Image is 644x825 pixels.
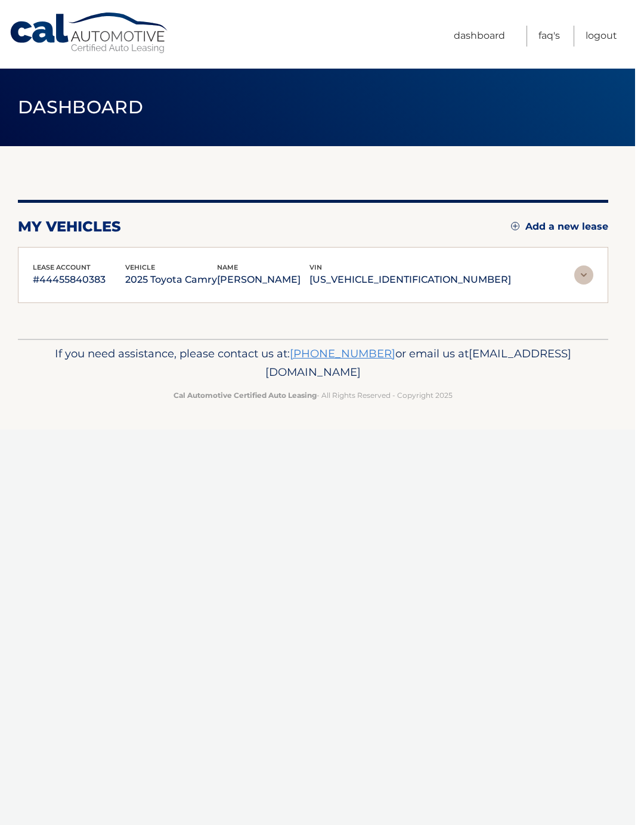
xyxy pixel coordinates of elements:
span: Dashboard [27,96,152,118]
a: FAQ's [547,26,569,47]
p: [US_VEHICLE_IDENTIFICATION_NUMBER] [318,271,520,288]
strong: Cal Automotive Certified Auto Leasing [182,391,326,400]
a: Logout [595,26,626,47]
a: Add a new lease [520,221,617,233]
img: add.svg [520,222,528,230]
a: Dashboard [463,26,514,47]
a: [PHONE_NUMBER] [299,347,404,360]
p: #44455840383 [42,271,134,288]
span: vin [318,263,331,271]
span: name [226,263,247,271]
h2: my vehicles [27,218,130,236]
img: accordion-rest.svg [583,265,602,285]
p: If you need assistance, please contact us at: or email us at [45,344,599,382]
p: - All Rights Reserved - Copyright 2025 [45,389,599,401]
span: vehicle [134,263,164,271]
a: Cal Automotive [18,12,179,54]
p: [PERSON_NAME] [226,271,318,288]
p: 2025 Toyota Camry [134,271,227,288]
span: lease account [42,263,100,271]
